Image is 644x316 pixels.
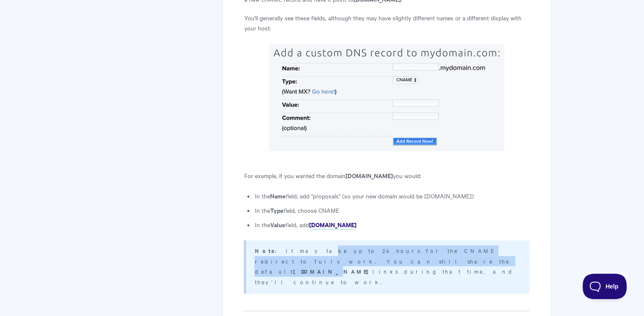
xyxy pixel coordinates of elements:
[244,170,529,181] p: For example, if you wanted the domain you would:
[293,267,372,275] strong: [DOMAIN_NAME]
[270,191,285,200] strong: Name
[270,206,283,214] strong: Type
[345,171,392,180] strong: [DOMAIN_NAME]
[254,191,529,201] li: In the field, add "proposals" (so your new domain would be [DOMAIN_NAME])
[244,13,529,33] p: You'll generally see these fields, although they may have slightly different names or a different...
[254,245,518,287] p: : It may take up to 24 hours for the CNAME redirect to fully work. You can still share the defaul...
[254,220,529,230] li: In the field, add
[254,205,529,215] li: In the field, choose CNAME
[270,220,285,229] strong: Value
[269,44,504,151] img: A sample CNAME record form with no data entered
[254,247,275,255] strong: Note
[309,220,356,230] a: [DOMAIN_NAME]
[309,220,356,229] strong: [DOMAIN_NAME]
[583,274,627,299] iframe: Toggle Customer Support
